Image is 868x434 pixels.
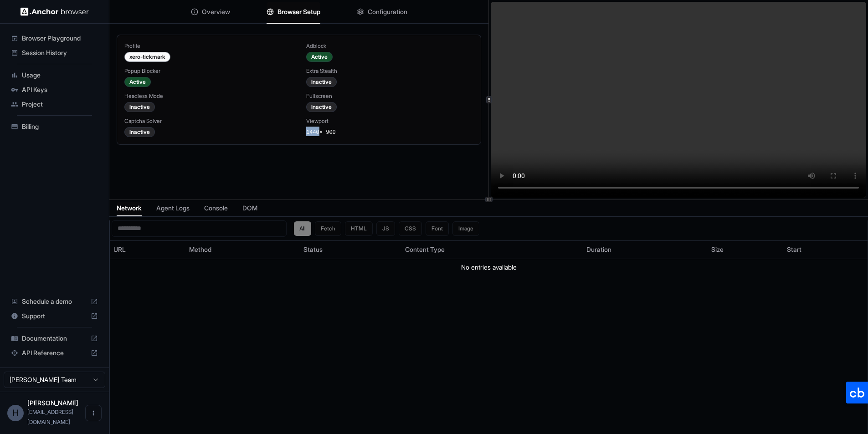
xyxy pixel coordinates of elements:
[117,204,142,213] span: Network
[368,7,407,16] span: Configuration
[306,102,337,112] div: Inactive
[22,100,98,109] span: Project
[7,97,102,112] div: Project
[7,346,102,360] div: API Reference
[22,34,98,43] span: Browser Playground
[124,42,292,50] div: Profile
[124,127,155,137] div: Inactive
[586,245,704,254] div: Duration
[306,77,337,87] div: Inactive
[204,204,228,213] span: Console
[7,331,102,346] div: Documentation
[124,52,170,62] div: xero-tickmark
[7,294,102,309] div: Schedule a demo
[306,42,473,50] div: Adblock
[124,117,292,125] div: Captcha Solver
[242,204,257,213] span: DOM
[306,52,333,62] div: Active
[405,245,579,254] div: Content Type
[189,245,296,254] div: Method
[7,82,102,97] div: API Keys
[22,311,87,321] span: Support
[22,122,98,131] span: Billing
[113,245,182,254] div: URL
[202,7,230,16] span: Overview
[124,92,292,100] div: Headless Mode
[156,204,190,213] span: Agent Logs
[7,31,102,46] div: Browser Playground
[22,348,87,357] span: API Reference
[787,245,864,254] div: Start
[7,46,102,60] div: Session History
[22,48,98,57] span: Session History
[711,245,780,254] div: Size
[7,68,102,82] div: Usage
[124,77,151,87] div: Active
[7,119,102,134] div: Billing
[27,399,78,407] span: Hung Hoang
[7,405,24,421] div: H
[306,129,336,136] span: 1440 × 900
[22,334,87,343] span: Documentation
[124,102,155,112] div: Inactive
[303,245,398,254] div: Status
[110,259,868,276] td: No entries available
[27,408,73,425] span: hung@zalos.io
[21,7,89,16] img: Anchor Logo
[306,67,473,75] div: Extra Stealth
[22,85,98,94] span: API Keys
[85,405,102,421] button: Open menu
[306,117,473,125] div: Viewport
[277,7,320,16] span: Browser Setup
[306,92,473,100] div: Fullscreen
[22,297,87,306] span: Schedule a demo
[7,309,102,323] div: Support
[124,67,292,75] div: Popup Blocker
[22,71,98,80] span: Usage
